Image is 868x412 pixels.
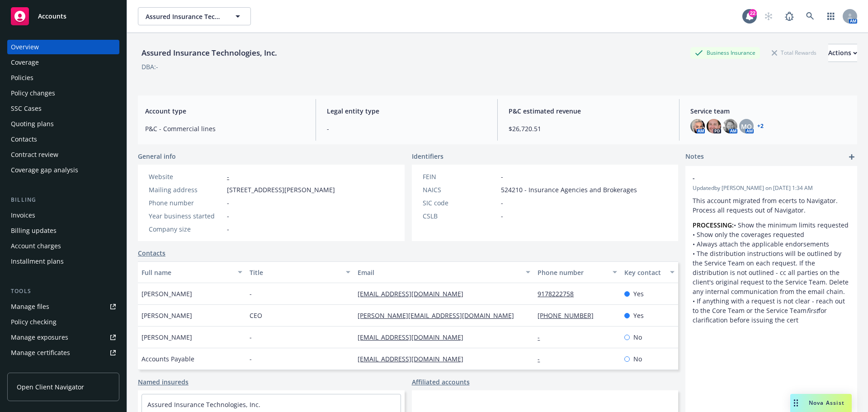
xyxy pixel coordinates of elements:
[7,330,119,345] a: Manage exposures
[693,196,850,215] p: This account migrated from ecerts to Navigator. Process all requests out of Navigator.
[138,47,281,59] div: Assured Insurance Technologies, Inc.
[7,117,119,131] a: Quoting plans
[149,185,223,194] div: Mailing address
[538,333,547,341] a: -
[828,44,857,62] div: Actions
[149,172,223,181] div: Website
[11,40,39,54] div: Overview
[621,261,678,283] button: Key contact
[7,346,119,360] a: Manage certificates
[250,332,252,342] span: -
[250,289,252,298] span: -
[142,268,232,277] div: Full name
[227,224,229,234] span: -
[142,354,194,364] span: Accounts Payable
[138,152,176,161] span: General info
[7,254,119,269] a: Installment plans
[7,223,119,238] a: Billing updates
[501,185,637,194] span: 524210 - Insurance Agencies and Brokerages
[801,7,819,25] a: Search
[534,261,620,283] button: Phone number
[146,12,224,21] span: Assured Insurance Technologies, Inc.
[690,47,760,58] div: Business Insurance
[807,306,818,315] em: first
[412,377,470,387] a: Affiliated accounts
[11,163,78,177] div: Coverage gap analysis
[250,268,340,277] div: Title
[246,261,354,283] button: Title
[38,13,66,20] span: Accounts
[423,185,497,194] div: NAICS
[846,152,857,162] a: add
[142,311,192,320] span: [PERSON_NAME]
[767,47,821,58] div: Total Rewards
[142,332,192,342] span: [PERSON_NAME]
[7,361,119,375] a: Manage claims
[501,211,503,221] span: -
[741,122,752,131] span: MQ
[11,239,61,253] div: Account charges
[423,172,497,181] div: FEIN
[17,382,84,392] span: Open Client Navigator
[11,361,57,375] div: Manage claims
[633,311,644,320] span: Yes
[7,208,119,223] a: Invoices
[11,117,54,131] div: Quoting plans
[780,7,798,25] a: Report a Bug
[358,333,471,341] a: [EMAIL_ADDRESS][DOMAIN_NAME]
[354,261,534,283] button: Email
[412,152,443,161] span: Identifiers
[327,106,486,116] span: Legal entity type
[250,311,262,320] span: CEO
[822,7,840,25] a: Switch app
[11,223,57,238] div: Billing updates
[7,71,119,85] a: Policies
[7,239,119,253] a: Account charges
[149,211,223,221] div: Year business started
[690,106,850,116] span: Service team
[790,394,852,412] button: Nova Assist
[809,399,844,407] span: Nova Assist
[749,9,757,17] div: 22
[538,355,547,363] a: -
[11,254,64,269] div: Installment plans
[7,163,119,177] a: Coverage gap analysis
[707,119,721,133] img: photo
[7,315,119,329] a: Policy checking
[11,86,55,100] div: Policy changes
[7,299,119,314] a: Manage files
[690,119,705,133] img: photo
[723,119,737,133] img: photo
[501,198,503,208] span: -
[624,268,665,277] div: Key contact
[7,86,119,100] a: Policy changes
[538,268,607,277] div: Phone number
[358,289,471,298] a: [EMAIL_ADDRESS][DOMAIN_NAME]
[11,315,57,329] div: Policy checking
[358,311,521,320] a: [PERSON_NAME][EMAIL_ADDRESS][DOMAIN_NAME]
[11,299,49,314] div: Manage files
[685,166,857,332] div: -Updatedby [PERSON_NAME] on [DATE] 1:34 AMThis account migrated from ecerts to Navigator. Process...
[138,7,251,25] button: Assured Insurance Technologies, Inc.
[7,55,119,70] a: Coverage
[11,71,33,85] div: Policies
[145,124,305,133] span: P&C - Commercial lines
[11,147,58,162] div: Contract review
[693,173,826,183] span: -
[423,198,497,208] div: SIC code
[685,152,704,162] span: Notes
[145,106,305,116] span: Account type
[7,101,119,116] a: SSC Cases
[501,172,503,181] span: -
[11,132,37,147] div: Contacts
[11,208,35,223] div: Invoices
[147,400,260,409] a: Assured Insurance Technologies, Inc.
[633,289,644,298] span: Yes
[633,332,642,342] span: No
[327,124,486,133] span: -
[138,248,165,258] a: Contacts
[358,268,520,277] div: Email
[227,198,229,208] span: -
[7,40,119,54] a: Overview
